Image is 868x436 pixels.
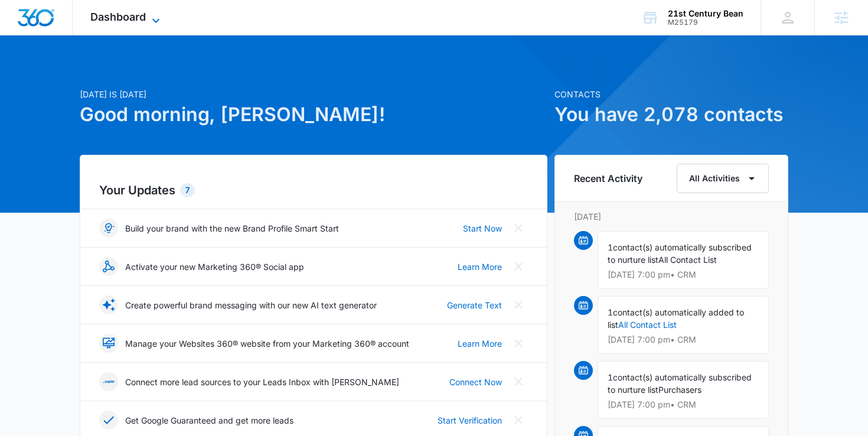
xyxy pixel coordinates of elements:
a: Start Now [463,222,502,235]
span: Dashboard [90,11,146,23]
p: Build your brand with the new Brand Profile Smart Start [125,222,339,235]
button: Close [509,257,528,276]
span: contact(s) automatically subscribed to nurture list [608,372,752,395]
div: 7 [180,183,195,197]
p: [DATE] [574,210,769,223]
span: 1 [608,307,613,317]
p: Get Google Guaranteed and get more leads [125,414,293,427]
a: Generate Text [447,299,502,311]
h1: Good morning, [PERSON_NAME]! [80,100,547,129]
p: [DATE] is [DATE] [80,88,547,100]
p: Activate your new Marketing 360® Social app [125,261,304,273]
div: account id [668,18,743,27]
span: All Contact List [658,255,717,265]
a: Start Verification [438,414,502,427]
h1: You have 2,078 contacts [554,100,788,129]
a: All Contact List [618,320,677,330]
span: contact(s) automatically subscribed to nurture list [608,242,752,265]
button: Close [509,219,528,237]
button: All Activities [677,164,769,193]
p: [DATE] 7:00 pm • CRM [608,401,759,409]
span: 1 [608,242,613,252]
a: Connect Now [449,376,502,388]
div: account name [668,9,743,18]
p: Manage your Websites 360® website from your Marketing 360® account [125,337,409,350]
p: [DATE] 7:00 pm • CRM [608,271,759,279]
p: Contacts [554,88,788,100]
button: Close [509,372,528,391]
button: Close [509,295,528,314]
p: Connect more lead sources to your Leads Inbox with [PERSON_NAME] [125,376,399,388]
p: Create powerful brand messaging with our new AI text generator [125,299,377,311]
a: Learn More [458,261,502,273]
a: Learn More [458,337,502,350]
span: Purchasers [658,385,701,395]
h2: Your Updates [99,181,528,199]
button: Close [509,334,528,353]
p: [DATE] 7:00 pm • CRM [608,336,759,344]
span: contact(s) automatically added to list [608,307,744,330]
span: 1 [608,372,613,382]
button: Close [509,411,528,430]
h6: Recent Activity [574,171,642,186]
